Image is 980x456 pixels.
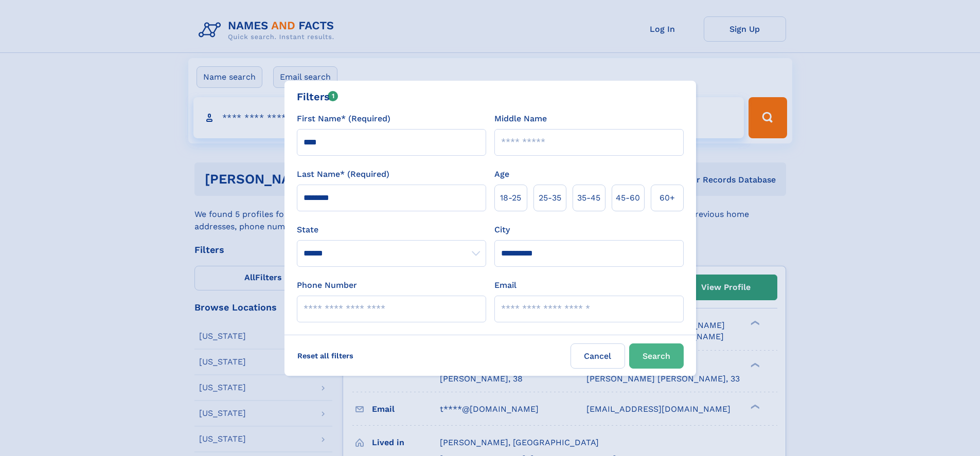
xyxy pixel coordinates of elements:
span: 25‑35 [539,192,561,204]
label: Age [494,168,509,180]
label: Last Name* (Required) [297,168,389,180]
label: Middle Name [494,113,547,125]
span: 45‑60 [616,192,640,204]
span: 35‑45 [577,192,600,204]
label: Phone Number [297,279,357,291]
label: First Name* (Required) [297,113,390,125]
div: Filters [297,89,338,104]
label: State [297,224,486,236]
label: Cancel [571,343,625,369]
button: Search [629,343,684,369]
label: Reset all filters [291,343,360,368]
label: City [494,224,510,236]
span: 18‑25 [500,192,521,204]
span: 60+ [660,192,675,204]
label: Email [494,279,516,291]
